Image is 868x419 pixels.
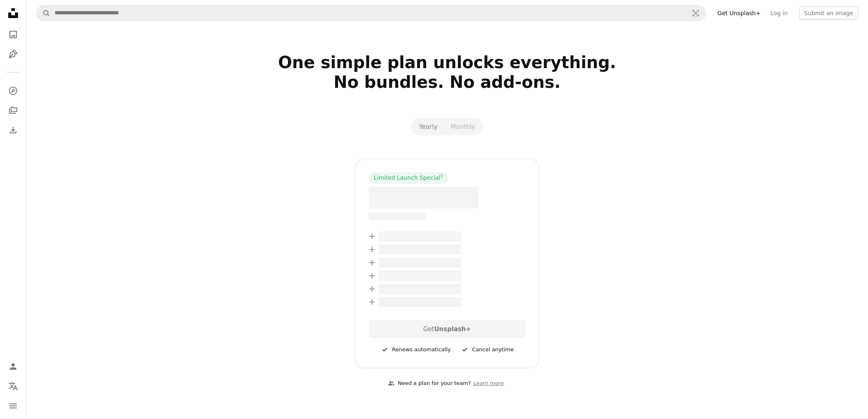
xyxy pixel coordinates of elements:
a: 1 [439,174,445,182]
a: Home — Unsplash [5,5,21,23]
a: Learn more [471,377,506,390]
button: Visual search [686,5,706,21]
span: – –––– –––– ––– ––– –––– –––– [379,297,461,307]
strong: Unsplash+ [434,325,471,333]
sup: 1 [440,174,443,179]
div: Limited Launch Special [369,172,448,184]
div: Renews automatically [381,345,451,355]
button: Language [5,378,21,394]
button: Monthly [444,120,482,134]
a: Explore [5,82,21,99]
a: Photos [5,26,21,43]
div: Need a plan for your team? [388,379,471,388]
span: – –––– –––– ––– ––– –––– –––– [379,245,461,254]
a: Get Unsplash+ [713,7,765,20]
h2: One simple plan unlocks everything. No bundles. No add-ons. [183,53,711,112]
span: – –––– –––– ––– ––– –––– –––– [379,284,461,294]
button: Submit an image [799,7,858,20]
a: Download History [5,122,21,138]
a: Log in / Sign up [5,358,21,375]
a: Log in [765,7,793,20]
span: – –––– –––– ––– ––– –––– –––– [379,231,461,241]
span: – –––– –––– ––– ––– –––– –––– [379,271,461,281]
a: Collections [5,102,21,119]
button: Menu [5,398,21,414]
div: Get [369,320,525,338]
button: Search Unsplash [37,5,50,21]
button: Yearly [413,120,444,134]
form: Find visuals sitewide [36,5,706,21]
span: – –––– –––– ––– ––– –––– –––– [379,258,461,268]
a: Illustrations [5,46,21,62]
span: –– –––– –––– –––– –– [369,213,427,220]
div: Cancel anytime [461,345,514,355]
span: – –––– ––––. [369,187,479,208]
